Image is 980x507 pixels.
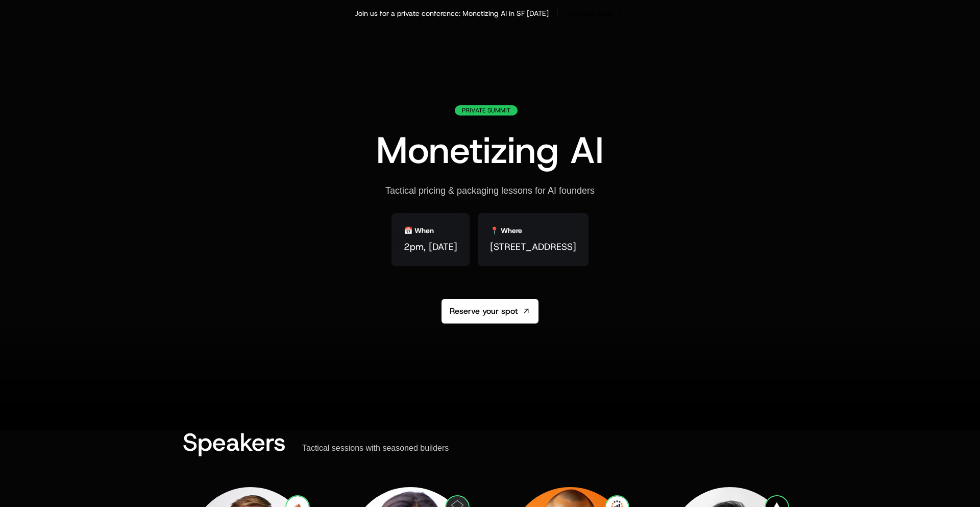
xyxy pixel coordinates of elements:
[455,105,518,116] div: Private Summit
[490,225,522,236] div: 📍 Where
[355,8,549,18] div: Join us for a private conference: Monetizing AI in SF [DATE]
[385,185,595,197] div: Tactical pricing & packaging lessons for AI founders
[183,426,286,458] span: Speakers
[569,8,612,18] span: Register Now
[490,240,576,254] span: [STREET_ADDRESS]
[442,299,538,324] a: Reserve your spot
[376,126,604,175] span: Monetizing AI
[302,443,449,453] div: Tactical sessions with seasoned builders
[404,240,457,254] span: 2pm, [DATE]
[566,6,625,20] a: [object Object]
[404,225,434,236] div: 📅 When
